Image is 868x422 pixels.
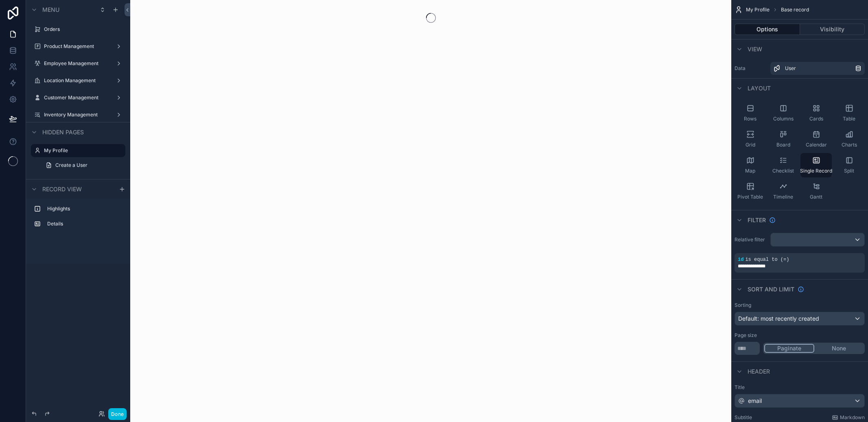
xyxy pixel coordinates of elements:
button: Grid [735,127,766,151]
button: Split [833,153,865,177]
label: Data [735,65,767,72]
button: Done [108,408,127,420]
button: Paginate [764,344,814,353]
span: Sort And Limit [748,285,794,293]
span: Checklist [772,168,794,174]
div: scrollable content [26,199,130,238]
button: Visibility [800,24,865,35]
label: My Profile [44,147,120,154]
button: Single Record [800,153,832,177]
span: Base record [781,7,809,13]
span: Create a User [55,162,87,168]
span: Board [776,142,790,148]
button: Map [735,153,766,177]
label: Details [47,221,119,227]
span: Pivot Table [737,194,763,200]
label: Sorting [735,302,751,308]
label: Customer Management [44,94,109,101]
span: Gantt [810,194,822,200]
span: Columns [773,116,794,122]
span: Table [843,116,855,122]
label: Page size [735,332,757,339]
span: email [748,397,762,405]
label: Employee Management [44,60,109,67]
label: Title [735,384,865,391]
span: Record view [42,185,82,193]
span: Calendar [806,142,827,148]
label: Location Management [44,77,109,84]
button: Columns [767,101,799,125]
button: Default: most recently created [735,312,865,326]
span: Filter [748,216,766,224]
span: Cards [809,116,823,122]
button: Options [735,24,800,35]
button: Calendar [800,127,832,151]
a: Create a User [41,159,125,172]
label: Orders [44,26,120,33]
label: Inventory Management [44,112,109,118]
span: Charts [842,142,857,148]
span: Split [844,168,854,174]
span: Grid [746,142,755,148]
span: id [738,257,743,262]
label: Relative filter [735,236,767,243]
button: Rows [735,101,766,125]
span: User [785,65,796,72]
button: Checklist [767,153,799,177]
button: Timeline [767,179,799,203]
span: Rows [744,116,756,122]
label: Product Management [44,43,109,50]
label: Highlights [47,206,119,212]
button: Pivot Table [735,179,766,203]
span: Header [748,367,770,376]
span: Map [745,168,755,174]
a: User [770,62,865,75]
span: Hidden pages [42,128,84,136]
button: Charts [833,127,865,151]
button: Table [833,101,865,125]
button: Gantt [800,179,832,203]
span: View [748,45,762,53]
button: Cards [800,101,832,125]
span: Timeline [773,194,793,200]
span: Menu [42,6,59,14]
span: Default: most recently created [738,315,819,322]
button: None [814,344,864,353]
span: My Profile [746,7,770,13]
button: Board [767,127,799,151]
span: Layout [748,84,771,92]
span: Single Record [800,168,832,174]
span: is equal to (=) [745,257,789,262]
button: email [735,394,865,408]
